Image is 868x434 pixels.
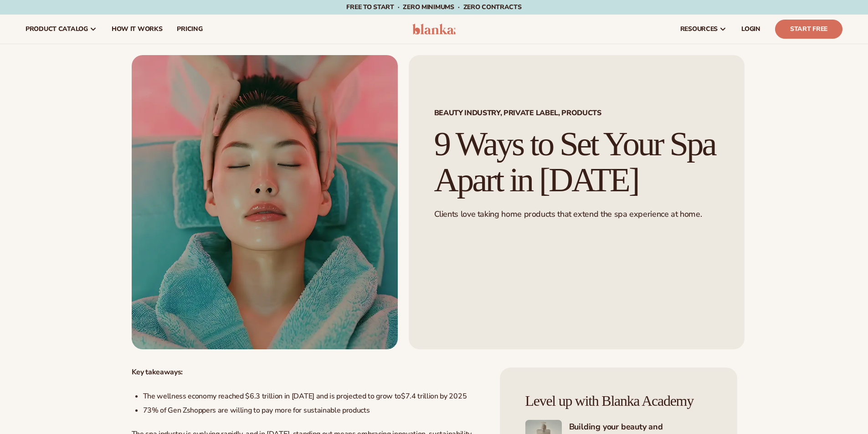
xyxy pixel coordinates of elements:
[346,3,521,11] span: Free to start · ZERO minimums · ZERO contracts
[434,209,719,220] p: Clients love taking home products that extend the spa experience at home.
[680,26,718,33] span: resources
[741,26,760,33] span: LOGIN
[775,20,842,39] a: Start Free
[132,55,398,349] img: relaxing spa head message
[132,367,183,377] strong: Key takeaways:
[177,26,202,33] span: pricing
[412,24,456,35] img: logo
[169,15,210,44] a: pricing
[734,15,768,44] a: LOGIN
[434,109,719,117] span: Beauty industry, Private label, Products
[187,405,370,415] span: shoppers are willing to pay more for sustainable products
[104,15,170,44] a: How It Works
[112,26,163,33] span: How It Works
[401,391,467,401] span: $7.4 trillion by 2025
[143,391,401,401] span: The wellness economy reached $6.3 trillion in [DATE] and is projected to grow to
[673,15,734,44] a: resources
[434,126,719,198] h1: 9 Ways to Set Your Spa Apart in [DATE]
[143,405,187,415] span: 73% of Gen Z
[26,26,88,33] span: product catalog
[525,393,712,409] h4: Level up with Blanka Academy
[18,15,104,44] a: product catalog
